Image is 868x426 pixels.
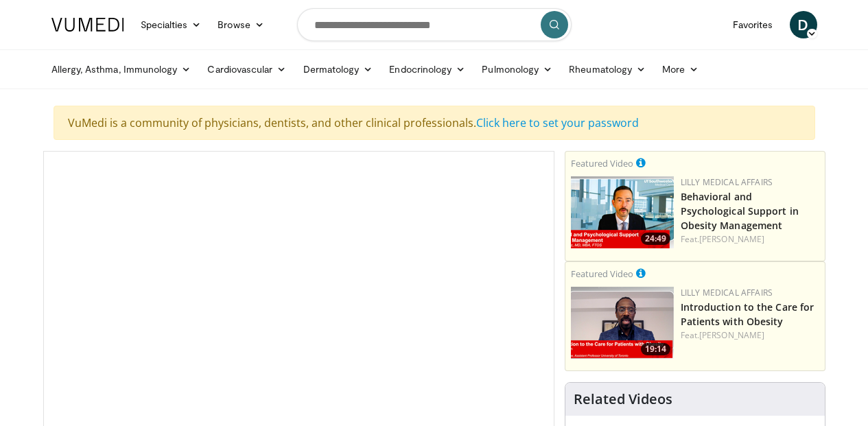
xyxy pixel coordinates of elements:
a: D [790,11,817,38]
a: Click here to set your password [476,115,639,130]
img: acc2e291-ced4-4dd5-b17b-d06994da28f3.png.150x105_q85_crop-smart_upscale.png [571,287,674,359]
a: [PERSON_NAME] [699,233,764,245]
a: Favorites [725,11,782,38]
a: [PERSON_NAME] [699,329,764,341]
a: Rheumatology [561,56,654,83]
img: ba3304f6-7838-4e41-9c0f-2e31ebde6754.png.150x105_q85_crop-smart_upscale.png [571,176,674,248]
a: Allergy, Asthma, Immunology [43,56,200,83]
img: VuMedi Logo [51,18,124,32]
a: Behavioral and Psychological Support in Obesity Management [681,190,799,232]
a: Pulmonology [473,56,561,83]
small: Featured Video [571,157,633,169]
h4: Related Videos [574,391,672,407]
input: Search topics, interventions [297,8,572,41]
small: Featured Video [571,268,633,280]
a: Browse [209,11,272,38]
a: More [654,56,707,83]
a: Lilly Medical Affairs [681,287,773,298]
a: 19:14 [571,287,674,359]
div: VuMedi is a community of physicians, dentists, and other clinical professionals. [54,106,815,140]
a: Introduction to the Care for Patients with Obesity [681,300,814,328]
a: Lilly Medical Affairs [681,176,773,188]
a: 24:49 [571,176,674,248]
a: Endocrinology [381,56,473,83]
span: 24:49 [641,233,670,245]
span: 19:14 [641,343,670,355]
a: Cardiovascular [199,56,294,83]
a: Specialties [132,11,210,38]
div: Feat. [681,329,819,342]
div: Feat. [681,233,819,246]
a: Dermatology [295,56,382,83]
